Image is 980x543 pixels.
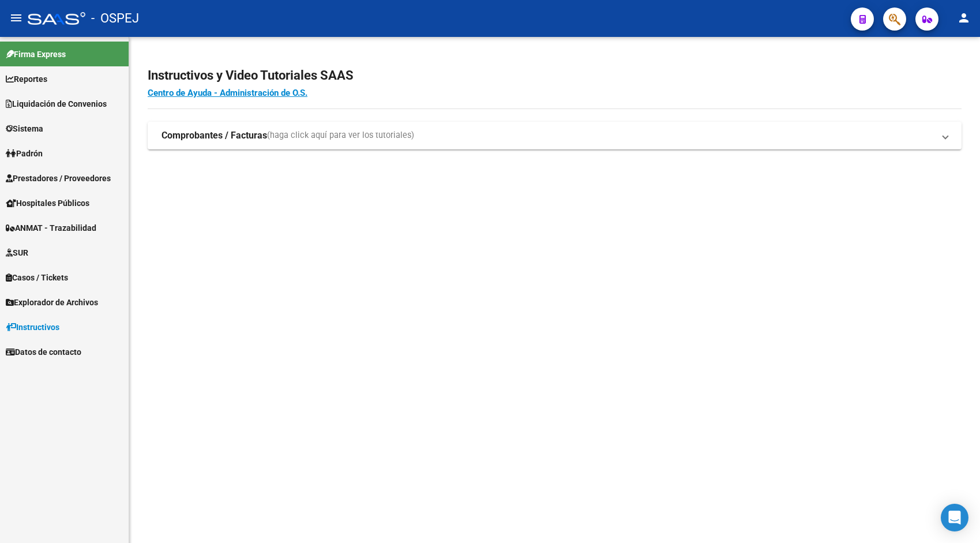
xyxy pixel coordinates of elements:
span: Explorador de Archivos [6,296,98,309]
span: Firma Express [6,48,66,61]
div: Open Intercom Messenger [941,504,968,531]
mat-expansion-panel-header: Comprobantes / Facturas(haga click aquí para ver los tutoriales) [148,122,962,149]
h2: Instructivos y Video Tutoriales SAAS [148,65,962,87]
span: Padrón [6,147,43,160]
span: Instructivos [6,321,59,334]
span: Hospitales Públicos [6,197,89,209]
mat-icon: menu [9,11,23,25]
span: Casos / Tickets [6,271,68,284]
span: (haga click aquí para ver los tutoriales) [267,129,414,142]
span: Reportes [6,73,47,85]
span: SUR [6,246,28,259]
span: Liquidación de Convenios [6,98,107,110]
span: Datos de contacto [6,346,81,358]
mat-icon: person [957,11,971,25]
strong: Comprobantes / Facturas [162,129,267,142]
span: Prestadores / Proveedores [6,172,111,185]
span: Sistema [6,122,43,135]
a: Centro de Ayuda - Administración de O.S. [148,88,307,98]
span: - OSPEJ [91,6,139,31]
span: ANMAT - Trazabilidad [6,222,96,234]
